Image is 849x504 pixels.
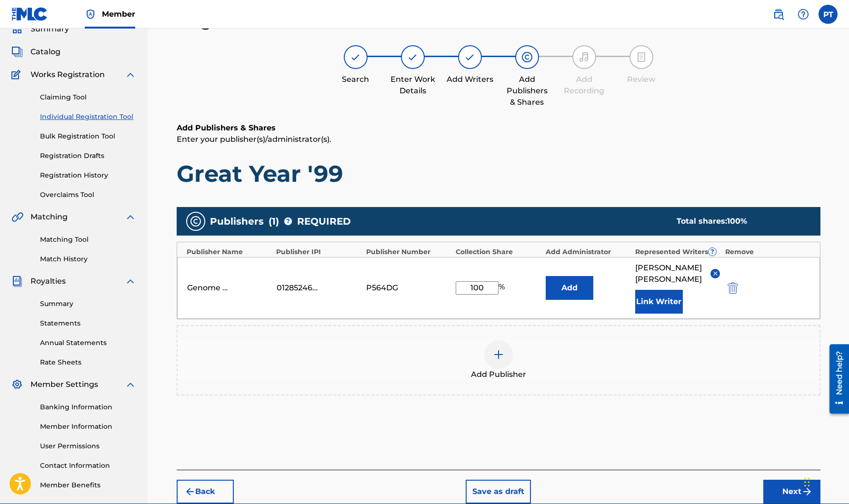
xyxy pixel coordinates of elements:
[407,51,419,63] img: step indicator icon for Enter Work Details
[503,74,551,108] div: Add Publishers & Shares
[801,458,849,504] iframe: Chat Widget
[725,247,810,257] div: Remove
[11,23,23,35] img: Summary
[177,159,820,188] h1: Great Year '99
[11,276,23,287] img: Royalties
[773,9,784,20] img: search
[40,318,136,328] a: Statements
[456,247,541,257] div: Collection Share
[579,51,590,63] img: step indicator icon for Add Recording
[11,23,69,35] a: SummarySummary
[546,247,631,257] div: Add Administrator
[499,281,507,295] span: %
[769,5,788,24] a: Public Search
[284,217,292,225] span: ?
[177,122,820,134] h6: Add Publishers & Shares
[40,190,136,200] a: Overclaims Tool
[177,134,820,145] p: Enter your publisher(s)/administrator(s).
[11,46,60,58] a: CatalogCatalog
[40,441,136,451] a: User Permissions
[332,74,380,85] div: Search
[446,74,494,85] div: Add Writers
[677,216,801,227] div: Total shares:
[727,217,747,226] span: 100 %
[102,9,135,20] span: Member
[389,74,437,97] div: Enter Work Details
[635,262,703,285] span: [PERSON_NAME] [PERSON_NAME]
[40,235,136,245] a: Matching Tool
[30,379,98,390] span: Member Settings
[763,480,820,504] button: Next
[30,46,60,58] span: Catalog
[40,480,136,490] a: Member Benefits
[40,112,136,122] a: Individual Registration Tool
[125,69,136,80] img: expand
[546,276,593,300] button: Add
[804,468,810,496] div: Drag
[187,247,272,257] div: Publisher Name
[794,5,813,24] div: Help
[712,270,719,277] img: remove-from-list-button
[125,276,136,287] img: expand
[276,247,361,257] div: Publisher IPI
[40,338,136,348] a: Annual Statements
[297,214,351,228] span: REQUIRED
[366,247,451,257] div: Publisher Number
[798,9,809,20] img: help
[40,170,136,180] a: Registration History
[493,349,504,360] img: add
[40,299,136,309] a: Summary
[40,357,136,367] a: Rate Sheets
[40,422,136,432] a: Member Information
[30,23,69,35] span: Summary
[11,69,24,80] img: Works Registration
[40,254,136,264] a: Match History
[466,480,531,504] button: Save as draft
[177,480,234,504] button: Back
[464,51,476,63] img: step indicator icon for Add Writers
[11,211,23,223] img: Matching
[709,248,716,256] span: ?
[11,46,23,58] img: Catalog
[190,216,201,227] img: publishers
[40,151,136,161] a: Registration Drafts
[11,7,48,21] img: MLC Logo
[30,276,66,287] span: Royalties
[635,290,683,314] button: Link Writer
[40,461,136,471] a: Contact Information
[728,282,738,294] img: 12a2ab48e56ec057fbd8.svg
[618,74,665,85] div: Review
[40,131,136,141] a: Bulk Registration Tool
[636,51,647,63] img: step indicator icon for Review
[819,5,838,24] div: User Menu
[350,51,361,63] img: step indicator icon for Search
[822,340,849,419] iframe: Resource Center
[85,9,96,20] img: Top Rightsholder
[635,247,720,257] div: Represented Writers
[40,92,136,102] a: Claiming Tool
[560,74,608,97] div: Add Recording
[210,214,264,228] span: Publishers
[184,486,196,497] img: 7ee5dd4eb1f8a8e3ef2f.svg
[30,69,105,80] span: Works Registration
[40,402,136,412] a: Banking Information
[269,214,279,228] span: ( 1 )
[11,379,23,390] img: Member Settings
[125,211,136,223] img: expand
[125,379,136,390] img: expand
[471,369,526,380] span: Add Publisher
[30,211,68,223] span: Matching
[521,51,533,63] img: step indicator icon for Add Publishers & Shares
